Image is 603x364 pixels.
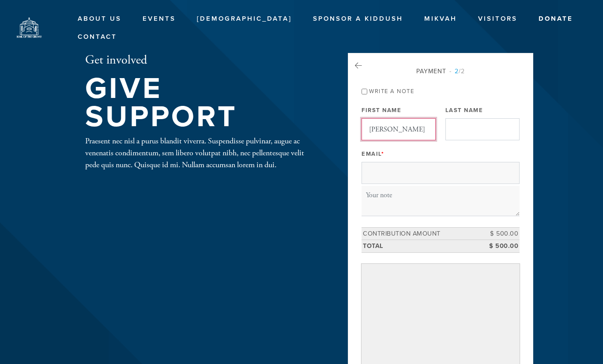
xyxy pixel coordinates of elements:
[532,11,580,27] a: Donate
[362,240,480,253] td: Total
[85,75,319,131] h1: Give Support
[369,88,414,95] label: Write a note
[480,227,520,240] td: $ 500.00
[71,11,128,27] a: About Us
[362,106,401,114] label: First Name
[190,11,298,27] a: [DEMOGRAPHIC_DATA]
[362,227,480,240] td: Contribution Amount
[85,135,319,171] div: Praesent nec nisl a purus blandit viverra. Suspendisse pulvinar, augue ac venenatis condimentum, ...
[13,11,45,43] img: output-onlinepngtools.png
[85,53,319,68] h2: Get involved
[306,11,410,27] a: Sponsor A Kiddush
[449,68,465,75] span: /2
[381,150,384,158] span: This field is required.
[136,11,182,27] a: Events
[71,29,124,45] a: Contact
[362,150,384,158] label: Email
[445,106,483,114] label: Last Name
[480,240,520,253] td: $ 500.00
[455,68,459,75] span: 2
[362,67,520,76] div: Payment
[418,11,464,27] a: Mikvah
[471,11,524,27] a: Visitors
